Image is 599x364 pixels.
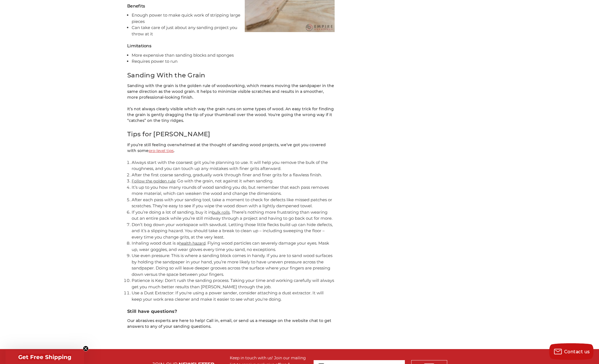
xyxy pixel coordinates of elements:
a: pro-level tips [149,148,174,153]
p: Sanding with the grain is the golden rule of woodworking, which means moving the sandpaper in the... [127,83,335,100]
div: Get Free ShippingClose teaser [6,350,84,364]
p: If you’re still feeling overwhelmed at the thought of sanding wood projects, we’ve got you covere... [127,142,335,154]
a: bulk rolls [212,210,230,215]
h3: Still have questions? [127,308,335,315]
li: : Go with the grain, not against it when sanding. [132,178,335,184]
li: After each pass with your sanding tool, take a moment to check for defects like missed patches or... [132,197,335,209]
button: Close teaser [83,346,88,351]
li: Can take care of just about any sanding project you throw at it [132,25,335,37]
li: If you’re doing a lot of sanding, buy it in . There’s nothing more frustrating than wearing out a... [132,209,335,222]
li: Patience is Key: Don't rush the sanding process. Taking your time and working carefully will alwa... [132,277,335,290]
li: It’s up to you how many rounds of wood sanding you do, but remember that each pass removes more m... [132,184,335,197]
li: Don’t bog down your workspace with sawdust. Letting those little flecks build up can hide defects... [132,222,335,240]
li: Enough power to make quick work of stripping large pieces [132,12,335,25]
h5: Limitations [127,43,335,49]
button: Contact us [549,343,593,360]
a: Follow the golden rule [132,179,175,184]
li: Always start with the coarsest grit you’re planning to use. It will help you remove the bulk of t... [132,159,335,172]
p: It’s not always clearly visible which way the grain runs on some types of wood. An easy trick for... [127,106,335,124]
li: Use a Dust Extractor: If you're using a power sander, consider attaching a dust extractor. It wil... [132,290,335,302]
p: Our abrasives experts are here to help! Call in, email, or send us a message on the website chat ... [127,318,335,329]
li: More expensive than sanding blocks and sponges [132,52,335,59]
li: After the first coarse sanding, gradually work through finer and finer grits for a flawless finish. [132,172,335,178]
li: Use even pressure: This is where a sanding block comes in handy. If you are to sand wood surfaces... [132,253,335,277]
span: Get Free Shipping [18,354,71,360]
h5: Benefits [127,3,335,9]
li: Requires power to run [132,58,335,65]
h2: Sanding With the Grain [127,70,335,80]
li: Inhaling wood dust is a . Flying wood particles can severely damage your eyes. Mask up, wear gogg... [132,240,335,253]
h2: Tips for [PERSON_NAME] [127,129,335,139]
span: Contact us [564,349,590,354]
a: health hazard [179,241,205,246]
